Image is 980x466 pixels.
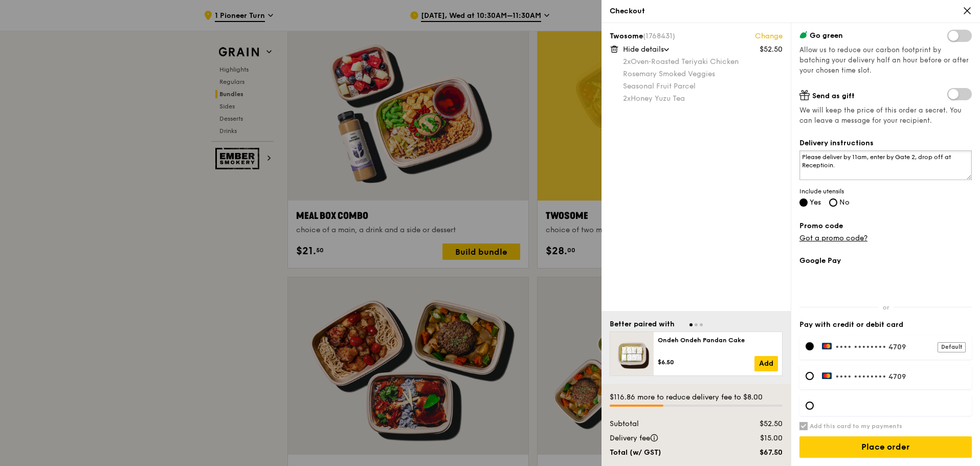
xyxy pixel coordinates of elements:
[799,422,808,430] input: Add this card to my payments
[623,57,783,67] div: Oven‑Roasted Teriyaki Chicken
[839,198,850,207] span: No
[799,256,972,266] label: Google Pay
[610,319,675,329] div: Better paired with
[835,343,870,351] span: •••• ••••
[755,31,783,41] a: Change
[643,32,675,40] span: (1768431)
[760,45,783,55] div: $52.50
[695,323,698,326] span: Go to slide 2
[810,31,843,40] span: Go green
[689,323,693,326] span: Go to slide 1
[604,419,727,429] div: Subtotal
[799,272,972,295] iframe: Secure payment button frame
[799,105,972,126] span: We will keep the price of this order a secret. You can leave a message for your recipient.
[727,433,789,443] div: $15.00
[623,45,664,54] span: Hide details
[938,342,966,352] div: Default
[700,323,703,326] span: Go to slide 3
[623,57,631,66] span: 2x
[623,69,783,79] div: Rosemary Smoked Veggies
[610,31,783,41] div: Twosome
[799,198,808,207] input: Yes
[822,372,833,379] img: Payment by MasterCard
[658,336,778,344] div: Ondeh Ondeh Pandan Cake
[799,46,969,75] span: Allow us to reduce our carbon footprint by batching your delivery half an hour before or after yo...
[658,358,754,366] div: $6.50
[727,419,789,429] div: $52.50
[799,234,867,242] a: Got a promo code?
[799,138,972,148] label: Delivery instructions
[604,448,727,458] div: Total (w/ GST)
[727,448,789,458] div: $67.50
[623,81,783,92] div: Seasonal Fruit Parcel
[810,422,902,430] h6: Add this card to my payments
[610,392,783,403] div: $116.86 more to reduce delivery fee to $8.00
[799,320,972,330] label: Pay with credit or debit card
[812,92,855,100] span: Send as gift
[822,342,833,349] img: Payment by MasterCard
[822,372,966,381] label: •••• 4709
[829,198,837,207] input: No
[754,356,778,371] a: Add
[822,342,966,351] label: •••• 4709
[604,433,727,443] div: Delivery fee
[799,187,972,195] span: Include utensils
[799,436,972,458] input: Place order
[822,402,966,410] iframe: Secure card payment input frame
[799,221,972,231] label: Promo code
[610,6,972,16] div: Checkout
[623,94,631,103] span: 2x
[835,372,870,381] span: •••• ••••
[623,94,783,104] div: Honey Yuzu Tea
[810,198,821,207] span: Yes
